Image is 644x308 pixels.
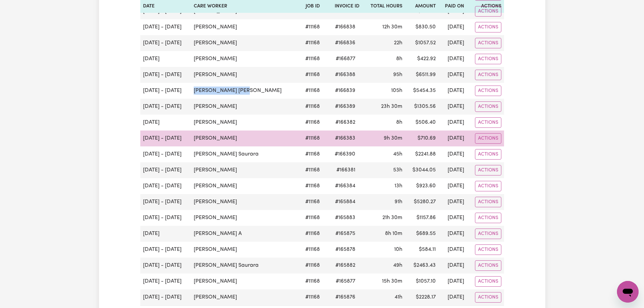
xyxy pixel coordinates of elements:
[617,281,639,303] iframe: Button to launch messaging window
[475,117,501,128] button: Actions
[438,67,467,83] td: [DATE]
[331,198,359,206] span: # 165884
[438,99,467,115] td: [DATE]
[299,242,322,258] td: # 11168
[299,178,322,194] td: # 11168
[299,83,322,99] td: # 11168
[140,19,191,35] td: [DATE] - [DATE]
[140,99,191,115] td: [DATE] - [DATE]
[382,215,402,220] span: 21 hours 30 minutes
[332,277,359,285] span: # 165877
[405,226,438,242] td: $ 689.55
[140,289,191,306] td: [DATE] - [DATE]
[405,99,438,115] td: $ 1305.56
[191,289,299,306] td: [PERSON_NAME]
[438,162,467,178] td: [DATE]
[299,19,322,35] td: # 11168
[438,258,467,274] td: [DATE]
[140,210,191,226] td: [DATE] - [DATE]
[140,51,191,67] td: [DATE]
[475,292,501,303] button: Actions
[438,194,467,210] td: [DATE]
[475,165,501,175] button: Actions
[331,71,359,79] span: # 166388
[299,274,322,289] td: # 11168
[140,67,191,83] td: [DATE] - [DATE]
[475,101,501,112] button: Actions
[438,35,467,51] td: [DATE]
[475,54,501,64] button: Actions
[191,146,299,162] td: [PERSON_NAME] Saurara
[405,146,438,162] td: $ 2241.88
[395,183,402,189] span: 13 hours
[191,178,299,194] td: [PERSON_NAME]
[395,294,402,300] span: 41 hours
[438,242,467,258] td: [DATE]
[381,104,402,109] span: 23 hours 30 minutes
[438,51,467,67] td: [DATE]
[191,242,299,258] td: [PERSON_NAME]
[140,146,191,162] td: [DATE] - [DATE]
[438,289,467,306] td: [DATE]
[140,115,191,131] td: [DATE]
[191,35,299,51] td: [PERSON_NAME]
[191,19,299,35] td: [PERSON_NAME]
[394,247,402,252] span: 10 hours
[405,51,438,67] td: $ 422.92
[405,289,438,306] td: $ 2228.17
[396,56,402,62] span: 8 hours
[331,293,359,301] span: # 165876
[299,258,322,274] td: # 11168
[475,86,501,96] button: Actions
[475,276,501,287] button: Actions
[405,35,438,51] td: $ 1057.52
[331,230,359,238] span: # 165875
[299,194,322,210] td: # 11168
[299,67,322,83] td: # 11168
[405,67,438,83] td: $ 6511.99
[405,210,438,226] td: $ 1157.86
[405,178,438,194] td: $ 923.60
[191,131,299,146] td: [PERSON_NAME]
[475,244,501,255] button: Actions
[438,115,467,131] td: [DATE]
[191,194,299,210] td: [PERSON_NAME]
[140,162,191,178] td: [DATE] - [DATE]
[331,150,359,158] span: # 166390
[331,102,359,111] span: # 166389
[405,162,438,178] td: $ 3044.05
[191,226,299,242] td: [PERSON_NAME] A
[191,210,299,226] td: [PERSON_NAME]
[331,261,359,269] span: # 165882
[438,146,467,162] td: [DATE]
[140,35,191,51] td: [DATE] - [DATE]
[140,274,191,289] td: [DATE] - [DATE]
[393,263,402,268] span: 49 hours
[331,87,359,95] span: # 166839
[393,72,402,77] span: 95 hours
[191,99,299,115] td: [PERSON_NAME]
[382,279,402,284] span: 15 hours 30 minutes
[475,38,501,48] button: Actions
[331,118,359,126] span: # 166382
[405,83,438,99] td: $ 5454.35
[394,40,402,46] span: 22 hours
[405,242,438,258] td: $ 584.11
[140,178,191,194] td: [DATE] - [DATE]
[191,162,299,178] td: [PERSON_NAME]
[299,146,322,162] td: # 11168
[299,35,322,51] td: # 11168
[475,181,501,191] button: Actions
[475,149,501,160] button: Actions
[382,24,402,30] span: 12 hours 30 minutes
[191,51,299,67] td: [PERSON_NAME]
[299,162,322,178] td: # 11168
[405,194,438,210] td: $ 5280.27
[475,260,501,271] button: Actions
[396,120,402,125] span: 8 hours
[395,199,402,205] span: 91 hours
[331,134,359,142] span: # 166383
[332,166,359,174] span: # 166381
[299,115,322,131] td: # 11168
[393,167,402,173] span: 53 hours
